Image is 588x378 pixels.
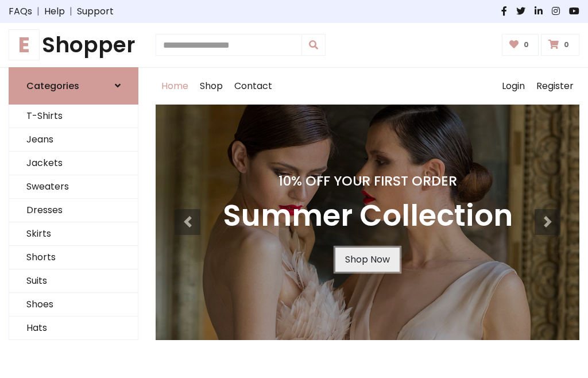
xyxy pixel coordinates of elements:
a: T-Shirts [9,105,138,128]
a: Skirts [9,222,138,246]
a: FAQs [9,5,32,18]
a: Jackets [9,152,138,175]
a: Suits [9,269,138,293]
a: Help [44,5,65,18]
a: Support [77,5,114,18]
span: | [32,5,44,18]
a: Home [156,68,194,105]
a: Sweaters [9,175,138,199]
a: Shorts [9,246,138,269]
a: Shoes [9,293,138,317]
a: EShopper [9,32,138,58]
a: Register [531,68,579,105]
h4: 10% Off Your First Order [223,173,513,189]
a: Hats [9,317,138,340]
span: | [65,5,77,18]
span: 0 [561,40,572,50]
a: Shop Now [335,248,400,272]
span: 0 [521,40,532,50]
h6: Categories [26,80,79,91]
h1: Shopper [9,32,138,58]
a: Shop [194,68,229,105]
a: Dresses [9,199,138,222]
a: Login [496,68,531,105]
a: 0 [502,34,539,56]
a: Jeans [9,128,138,152]
h3: Summer Collection [223,198,513,234]
a: Categories [9,67,138,105]
a: 0 [541,34,579,56]
span: E [9,29,40,60]
a: Contact [229,68,278,105]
